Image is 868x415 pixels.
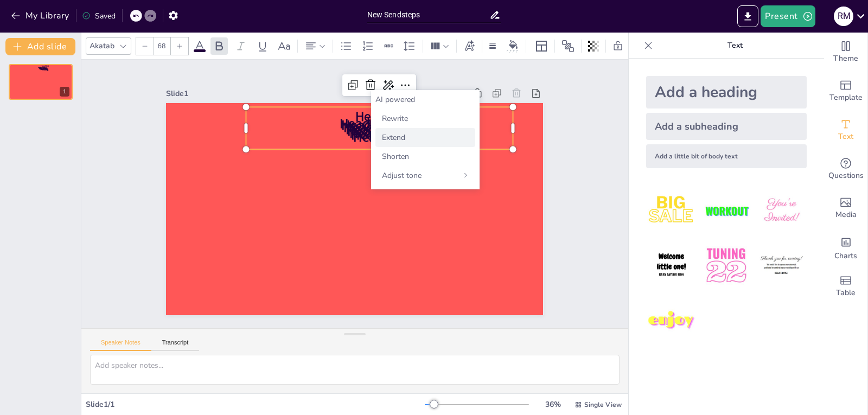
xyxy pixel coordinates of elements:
[835,209,857,221] span: Media
[561,40,575,53] span: Position
[701,240,751,291] img: 5.jpeg
[8,7,74,24] button: My Library
[382,151,409,162] span: Shorten
[151,339,200,351] button: Transcript
[533,37,550,55] div: Layout
[836,287,856,299] span: Table
[834,5,853,27] button: r m
[824,228,867,267] div: Add charts and graphs
[166,88,426,99] div: Slide 1
[824,33,867,72] div: Change the overall theme
[487,37,499,55] div: Border settings
[834,250,857,262] span: Charts
[584,400,622,409] span: Single View
[756,240,807,291] img: 6.jpeg
[824,189,867,228] div: Add images, graphics, shapes or video
[761,5,815,27] button: Present
[756,186,807,236] img: 3.jpeg
[646,144,807,168] div: Add a little bit of body text
[461,37,477,55] div: Text effects
[833,53,858,65] span: Theme
[87,39,117,53] div: Akatab
[355,107,404,126] span: Heading
[367,7,490,23] input: Insert title
[824,72,867,111] div: Add ready made slides
[824,111,867,150] div: Add text boxes
[646,186,697,236] img: 1.jpeg
[737,5,758,27] button: Export to PowerPoint
[5,38,75,55] button: Add slide
[82,11,116,21] div: Saved
[60,87,69,97] div: 1
[824,150,867,189] div: Get real-time input from your audience
[829,92,863,104] span: Template
[505,40,521,52] div: Background color
[9,64,73,100] div: 1
[646,240,697,291] img: 4.jpeg
[701,186,751,236] img: 2.jpeg
[838,131,853,143] span: Text
[90,339,151,351] button: Speaker Notes
[540,399,566,410] div: 36 %
[86,399,425,410] div: Slide 1 / 1
[657,33,813,59] p: Text
[646,113,807,140] div: Add a subheading
[382,113,408,124] span: Rewrite
[834,7,853,26] div: r m
[646,76,807,108] div: Add a heading
[375,94,475,105] div: AI powered
[41,65,49,68] span: Heading
[824,267,867,306] div: Add a table
[828,170,864,182] span: Questions
[646,296,697,346] img: 7.jpeg
[382,170,422,181] span: Adjust tone
[427,37,452,55] div: Column Count
[382,132,405,143] span: Extend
